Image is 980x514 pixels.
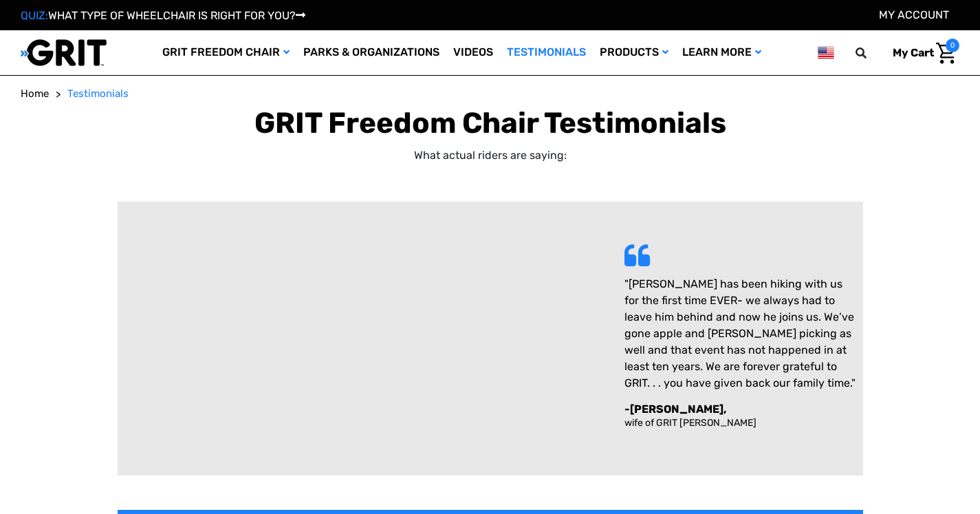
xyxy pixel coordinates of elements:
[21,87,49,100] span: Home
[500,30,593,75] a: Testimonials
[936,43,956,64] img: Cart
[624,277,856,389] span: "[PERSON_NAME] has been hiking with us for the first time EVER- we always had to leave him behind...
[882,39,959,67] a: Cart with 0 items
[893,46,934,59] span: My Cart
[21,86,49,102] a: Home
[24,106,956,140] h1: GRIT Freedom Chair Testimonials
[624,417,756,429] span: wife of GRIT [PERSON_NAME]
[593,30,675,75] a: Products
[155,30,296,75] a: GRIT Freedom Chair
[446,30,500,75] a: Videos
[21,39,107,67] img: GRIT All-Terrain Wheelchair and Mobility Equipment
[21,9,305,22] a: QUIZ:WHAT TYPE OF WHEELCHAIR IS RIGHT FOR YOU?
[946,39,959,52] span: 0
[862,39,882,67] input: Search
[675,30,768,75] a: Learn More
[67,86,129,102] a: Testimonials
[296,30,446,75] a: Parks & Organizations
[21,86,959,102] nav: Breadcrumb
[24,147,956,164] p: What actual riders are saying:
[118,202,605,475] iframe: Embedded Youtube Video
[879,8,949,21] a: Account
[818,44,834,61] img: us.png
[624,403,726,416] strong: -[PERSON_NAME],
[624,243,650,270] div: Rocket
[67,87,129,100] span: Testimonials
[21,9,48,22] span: QUIZ:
